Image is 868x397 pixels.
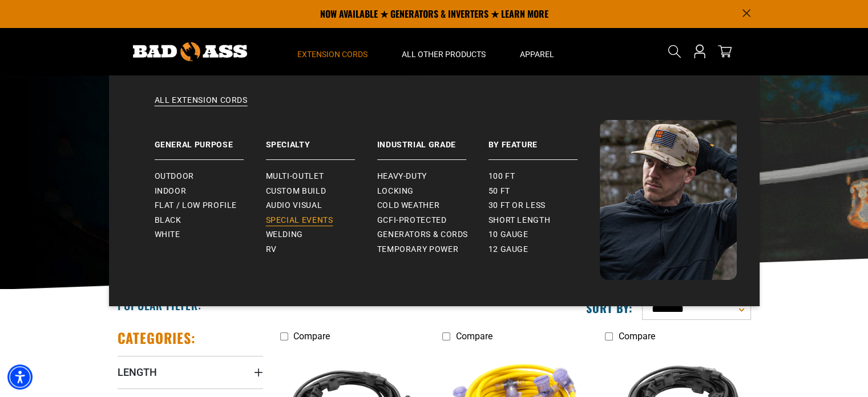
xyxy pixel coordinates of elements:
[488,169,600,184] a: 100 ft
[377,230,469,240] span: Generators & Cords
[155,169,266,184] a: Outdoor
[155,171,194,182] span: Outdoor
[503,27,571,75] summary: Apparel
[586,300,633,315] label: Sort by:
[266,198,377,213] a: Audio Visual
[266,171,324,182] span: Multi-Outlet
[155,230,180,240] span: White
[266,184,377,199] a: Custom Build
[132,95,737,120] a: All Extension Cords
[488,198,600,213] a: 30 ft or less
[266,244,277,255] span: RV
[385,27,503,75] summary: All Other Products
[266,242,377,257] a: RV
[155,200,237,211] span: Flat / Low Profile
[716,45,734,58] a: cart
[377,200,440,211] span: Cold Weather
[133,42,247,61] img: Bad Ass Extension Cords
[691,27,709,75] a: Open this option
[488,227,600,242] a: 10 gauge
[155,215,181,226] span: Black
[488,186,510,197] span: 50 ft
[266,169,377,184] a: Multi-Outlet
[600,120,737,280] img: Bad Ass Extension Cords
[618,331,655,342] span: Compare
[488,184,600,199] a: 50 ft
[155,198,266,213] a: Flat / Low Profile
[377,244,459,255] span: Temporary Power
[293,331,330,342] span: Compare
[266,186,326,197] span: Custom Build
[488,230,528,240] span: 10 gauge
[488,242,600,257] a: 12 gauge
[455,331,492,342] span: Compare
[488,244,528,255] span: 12 gauge
[155,213,266,228] a: Black
[377,215,447,226] span: GCFI-Protected
[377,242,488,257] a: Temporary Power
[377,120,488,160] a: Industrial Grade
[377,184,488,199] a: Locking
[665,42,684,61] summary: Search
[377,198,488,213] a: Cold Weather
[520,49,554,59] span: Apparel
[266,200,322,211] span: Audio Visual
[266,230,303,240] span: Welding
[297,49,368,59] span: Extension Cords
[377,171,427,182] span: Heavy-Duty
[488,213,600,228] a: Short Length
[118,298,201,312] h2: Popular Filter:
[266,227,377,242] a: Welding
[377,227,488,242] a: Generators & Cords
[402,49,486,59] span: All Other Products
[377,186,414,197] span: Locking
[488,171,515,182] span: 100 ft
[488,215,551,226] span: Short Length
[377,213,488,228] a: GCFI-Protected
[7,364,33,390] div: Accessibility Menu
[155,184,266,199] a: Indoor
[266,120,377,160] a: Specialty
[118,366,157,379] span: Length
[488,200,546,211] span: 30 ft or less
[266,213,377,228] a: Special Events
[118,356,263,388] summary: Length
[118,329,196,347] h2: Categories:
[155,120,266,160] a: General Purpose
[155,227,266,242] a: White
[280,27,385,75] summary: Extension Cords
[266,215,333,226] span: Special Events
[488,120,600,160] a: By Feature
[377,169,488,184] a: Heavy-Duty
[155,186,187,197] span: Indoor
